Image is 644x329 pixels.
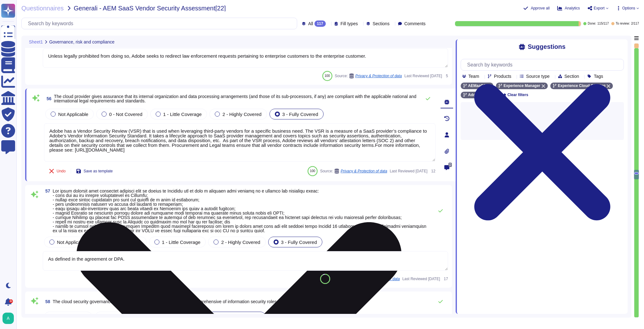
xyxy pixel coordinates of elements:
[43,251,448,271] textarea: As defined in the agreement or DPA.
[25,18,297,29] input: Search by keywords
[109,112,142,117] span: 0 - Not Covered
[622,6,635,10] span: Options
[442,277,448,281] span: 17
[49,40,114,44] span: Governance, risk and compliance
[282,112,318,117] span: 3 - Fully Covered
[44,96,52,101] span: 56
[404,21,426,26] span: Comments
[222,112,261,117] span: 2 - Highly Covered
[448,163,452,167] span: 0
[445,74,448,78] span: 5
[163,112,202,117] span: 1 - Little Coverage
[341,21,358,26] span: Fill types
[43,189,50,193] span: 57
[308,21,313,26] span: All
[404,74,442,78] span: Last Reviewed [DATE]
[325,74,330,78] span: 100
[314,20,326,27] div: 117
[1,311,18,325] button: user
[355,74,402,78] span: Privacy & Protection of data
[3,313,14,324] img: user
[323,277,327,280] span: 90
[531,6,550,10] span: Approve all
[9,299,13,303] div: 9+
[523,6,550,11] button: Approve all
[373,21,390,26] span: Sections
[58,112,88,117] span: Not Applicable
[430,169,435,173] span: 12
[335,73,402,78] span: Source:
[616,22,630,25] span: To review:
[54,94,417,103] span: The cloud provider gives assurance that its internal organization and data processing arrangement...
[597,22,609,25] span: 115 / 117
[21,5,64,11] span: Questionnaires
[594,6,605,10] span: Export
[74,5,226,11] span: Generali - AEM SaaS Vendor Security Assessment[22]
[464,59,624,70] input: Search by keywords
[631,22,639,25] span: 2 / 117
[310,169,315,173] span: 100
[588,22,596,25] span: Done:
[557,6,580,11] button: Analytics
[565,6,580,10] span: Analytics
[43,299,50,304] span: 58
[29,40,43,44] span: Sheet1
[44,123,436,162] textarea: Adobe has a Vendor Security Review (VSR) that is used when leveraging third-party vendors for a s...
[43,48,448,68] textarea: Unless legally prohibited from doing so, Adobe seeks to redirect law enforcement requests pertain...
